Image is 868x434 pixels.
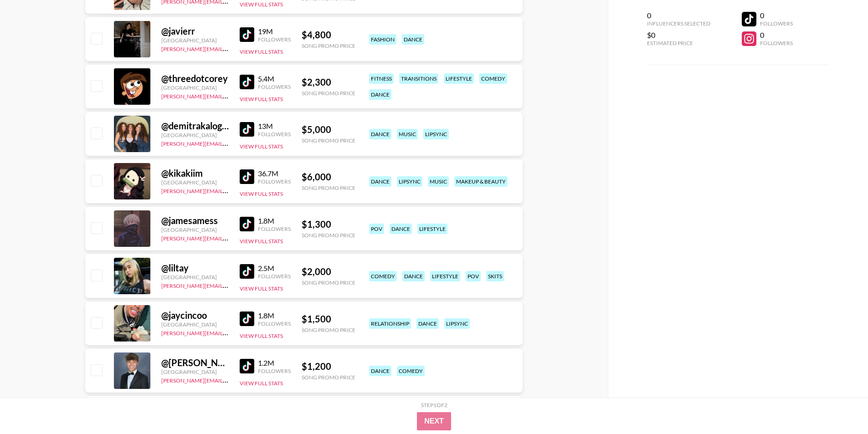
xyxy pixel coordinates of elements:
div: Followers [258,368,291,374]
div: 13M [258,122,291,131]
div: 0 [760,11,793,20]
div: comedy [369,271,397,281]
div: 2.5M [258,264,291,273]
div: Song Promo Price [302,137,355,144]
div: pov [466,271,481,281]
div: relationship [369,318,411,329]
button: View Full Stats [240,238,283,245]
div: Song Promo Price [302,374,355,381]
div: Followers [760,20,793,27]
div: $ 5,000 [302,124,355,135]
div: comedy [479,73,507,84]
div: $0 [647,31,710,40]
div: Influencers Selected [647,20,710,27]
div: @ demitrakalogeras [161,120,229,132]
img: TikTok [240,122,254,137]
a: [PERSON_NAME][EMAIL_ADDRESS][DOMAIN_NAME] [161,328,296,337]
div: fashion [369,34,396,45]
div: lipsync [423,129,449,139]
div: 1.8M [258,311,291,320]
img: TikTok [240,359,254,373]
a: [PERSON_NAME][EMAIL_ADDRESS][DOMAIN_NAME] [161,233,296,242]
button: View Full Stats [240,143,283,150]
div: dance [416,318,439,329]
div: [GEOGRAPHIC_DATA] [161,132,229,138]
a: [PERSON_NAME][EMAIL_ADDRESS][DOMAIN_NAME] [161,375,296,384]
div: lifestyle [417,224,447,234]
div: music [428,176,449,187]
div: Song Promo Price [302,184,355,191]
div: lipsync [397,176,422,187]
img: TikTok [240,264,254,279]
div: [GEOGRAPHIC_DATA] [161,368,229,375]
div: Estimated Price [647,40,710,46]
div: Followers [258,273,291,280]
img: TikTok [240,75,254,89]
div: 5.4M [258,74,291,83]
div: 1.8M [258,216,291,225]
div: 1.2M [258,358,291,368]
div: music [397,129,418,139]
button: Next [417,412,451,430]
div: @ jamesamess [161,215,229,226]
div: $ 2,000 [302,266,355,277]
div: dance [402,271,425,281]
button: View Full Stats [240,332,283,339]
div: Followers [258,178,291,185]
div: Followers [258,36,291,43]
button: View Full Stats [240,96,283,102]
iframe: Drift Widget Chat Controller [822,388,857,423]
div: Followers [760,40,793,46]
div: 36.7M [258,169,291,178]
img: TikTok [240,311,254,326]
div: Followers [258,83,291,90]
div: dance [369,176,391,187]
div: @ jaycincoo [161,310,229,321]
div: @ javierr [161,26,229,37]
div: fitness [369,73,394,84]
a: [PERSON_NAME][EMAIL_ADDRESS][DOMAIN_NAME] [161,281,296,289]
div: transitions [399,73,438,84]
div: Song Promo Price [302,279,355,286]
div: dance [369,89,391,100]
div: Step 1 of 2 [421,402,447,408]
div: dance [390,224,412,234]
div: 0 [760,31,793,40]
div: lifestyle [444,73,474,84]
div: [GEOGRAPHIC_DATA] [161,321,229,328]
div: lifestyle [430,271,460,281]
div: Followers [258,225,291,232]
div: [GEOGRAPHIC_DATA] [161,226,229,233]
div: 19M [258,27,291,36]
div: makeup & beauty [454,176,508,187]
div: @ [PERSON_NAME].[PERSON_NAME] [161,357,229,368]
div: pov [369,224,384,234]
img: TikTok [240,169,254,184]
div: lipsync [444,318,470,329]
div: $ 4,800 [302,29,355,41]
div: $ 2,300 [302,77,355,88]
button: View Full Stats [240,48,283,55]
a: [PERSON_NAME][EMAIL_ADDRESS][DOMAIN_NAME] [161,186,296,194]
div: 0 [647,11,710,20]
div: Song Promo Price [302,90,355,97]
div: dance [369,129,391,139]
div: [GEOGRAPHIC_DATA] [161,179,229,186]
div: dance [402,34,424,45]
button: View Full Stats [240,380,283,387]
div: $ 1,200 [302,361,355,372]
div: Followers [258,131,291,138]
div: skits [486,271,504,281]
div: @ liltay [161,262,229,274]
div: Followers [258,320,291,327]
div: [GEOGRAPHIC_DATA] [161,37,229,44]
img: TikTok [240,217,254,231]
a: [PERSON_NAME][EMAIL_ADDRESS][DOMAIN_NAME] [161,138,296,147]
button: View Full Stats [240,190,283,197]
button: View Full Stats [240,285,283,292]
div: Song Promo Price [302,232,355,239]
div: $ 1,500 [302,313,355,325]
a: [PERSON_NAME][EMAIL_ADDRESS][DOMAIN_NAME] [161,44,296,52]
img: TikTok [240,27,254,42]
a: [PERSON_NAME][EMAIL_ADDRESS][PERSON_NAME][PERSON_NAME][DOMAIN_NAME] [161,91,383,100]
